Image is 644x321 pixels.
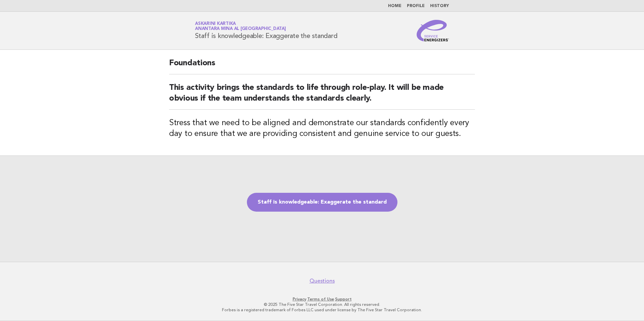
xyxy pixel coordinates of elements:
a: Askarini KartikaAnantara Mina al [GEOGRAPHIC_DATA] [195,22,286,31]
a: Support [335,297,352,301]
h2: Foundations [169,58,475,74]
a: Home [388,4,401,8]
a: Terms of Use [307,297,334,301]
h3: Stress that we need to be aligned and demonstrate our standards confidently every day to ensure t... [169,118,475,139]
img: Service Energizers [417,20,449,41]
h1: Staff is knowledgeable: Exaggerate the standard [195,22,337,39]
p: Forbes is a registered trademark of Forbes LLC used under license by The Five Star Travel Corpora... [116,307,528,313]
a: History [430,4,449,8]
a: Staff is knowledgeable: Exaggerate the standard [247,193,397,212]
p: © 2025 The Five Star Travel Corporation. All rights reserved. [116,302,528,307]
a: Profile [407,4,425,8]
span: Anantara Mina al [GEOGRAPHIC_DATA] [195,27,286,31]
a: Questions [310,278,335,284]
h2: This activity brings the standards to life through role-play. It will be made obvious if the team... [169,82,475,110]
p: · · [116,296,528,302]
a: Privacy [293,297,306,301]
